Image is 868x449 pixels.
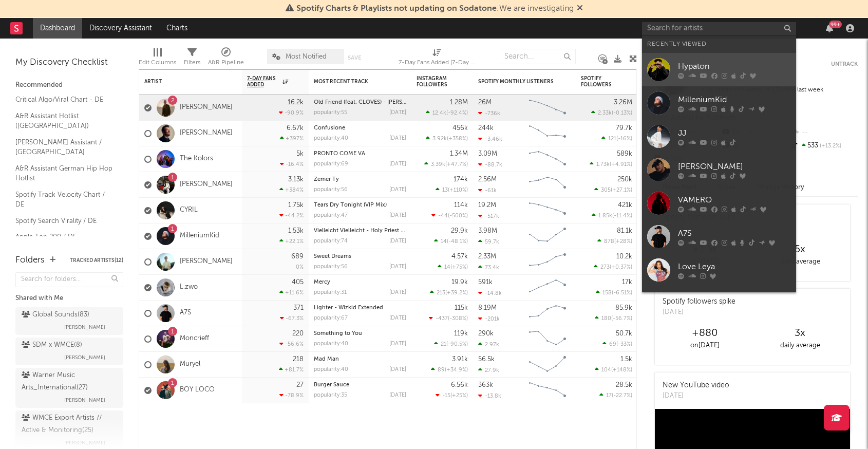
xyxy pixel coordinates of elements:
[139,44,176,73] div: Edit Columns
[208,44,244,73] div: A&R Pipeline
[314,279,406,285] div: Mercy
[314,305,383,311] a: Lighter - Wizkid Extended
[602,341,632,347] div: ( )
[314,110,347,116] div: popularity: 55
[180,309,191,317] a: A7S
[524,172,571,198] svg: Chart title
[613,110,631,116] span: -0.13 %
[389,315,406,321] div: [DATE]
[180,103,233,112] a: [PERSON_NAME]
[314,187,348,193] div: popularity: 56
[82,18,159,39] a: Discovery Assistant
[432,136,447,142] span: 3.92k
[389,213,406,218] div: [DATE]
[296,151,304,157] div: 5k
[434,238,468,245] div: ( )
[448,110,466,116] span: -92.4 %
[314,264,348,270] div: popularity: 56
[314,228,443,234] a: Vielleicht Vielleicht - Holy Priest & elMefti Remix
[752,256,847,268] div: daily average
[617,151,632,157] div: 589k
[314,177,406,182] div: Zemër Ty
[432,110,446,116] span: 12.4k
[180,283,198,292] a: L.zwo
[663,307,735,317] div: [DATE]
[159,18,195,39] a: Charts
[478,341,499,348] div: 2.97k
[70,258,123,263] button: Tracked Artists(12)
[600,265,610,270] span: 273
[64,437,105,449] span: [PERSON_NAME]
[642,86,796,120] a: MilleniumKid
[678,60,791,72] div: Hypaton
[678,260,791,273] div: Love Leya
[642,153,796,186] a: [PERSON_NAME]
[613,290,631,296] span: -6.51 %
[15,231,113,242] a: Apple Top 200 / DE
[577,5,583,13] span: Dismiss
[399,44,476,73] div: 7-Day Fans Added (7-Day Fans Added)
[314,177,339,182] a: Zemër Ty
[314,279,330,285] a: Mercy
[599,392,632,399] div: ( )
[436,316,448,322] span: -437
[293,305,304,311] div: 371
[389,110,406,116] div: [DATE]
[15,254,45,267] div: Folders
[478,79,555,85] div: Spotify Monthly Listeners
[180,129,233,138] a: [PERSON_NAME]
[594,264,632,270] div: ( )
[286,53,327,60] span: Most Notified
[296,382,304,388] div: 27
[389,161,406,167] div: [DATE]
[139,57,176,69] div: Edit Columns
[616,382,632,388] div: 28.5k
[524,121,571,146] svg: Chart title
[417,76,452,88] div: Instagram Followers
[389,264,406,270] div: [DATE]
[314,382,406,388] div: Burger Sauce
[614,213,631,219] span: -11.4 %
[478,264,499,271] div: 73.4k
[595,366,632,373] div: ( )
[314,151,365,157] a: PRONTO COME VA
[597,238,632,245] div: ( )
[450,151,468,157] div: 1.34M
[291,253,304,260] div: 689
[591,109,632,116] div: ( )
[524,352,571,378] svg: Chart title
[287,125,304,132] div: 6.67k
[314,202,387,208] a: Tears Dry Tonight (VIP Mix)
[524,95,571,121] svg: Chart title
[438,213,448,219] span: -44
[430,289,468,296] div: ( )
[452,356,468,363] div: 3.91k
[144,79,221,85] div: Artist
[524,146,571,172] svg: Chart title
[618,202,632,209] div: 421k
[314,357,339,362] a: Mad Man
[446,367,466,373] span: +34.9 %
[22,412,115,437] div: WMCE Export Artists // Active & Monitoring ( 25 )
[180,334,209,343] a: Moncrieff
[642,220,796,253] a: A7S
[678,93,791,106] div: MilleniumKid
[451,382,468,388] div: 6.56k
[613,367,631,373] span: +148 %
[22,339,82,351] div: SDM x WMCE ( 8 )
[616,253,632,260] div: 10.2k
[454,202,468,209] div: 114k
[22,369,115,394] div: Warner Music Arts_International ( 27 )
[314,100,450,105] a: Old Friend (feat. CLOVES) - [PERSON_NAME] Remix
[314,305,406,311] div: Lighter - Wizkid Extended
[438,264,468,270] div: ( )
[611,265,631,270] span: +0.37 %
[180,155,213,163] a: The Kolors
[314,367,348,372] div: popularity: 40
[642,22,796,35] input: Search for artists
[478,238,499,245] div: 59.7k
[451,279,468,286] div: 19.9k
[279,212,304,219] div: -44.2 %
[596,289,632,296] div: ( )
[426,135,468,142] div: ( )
